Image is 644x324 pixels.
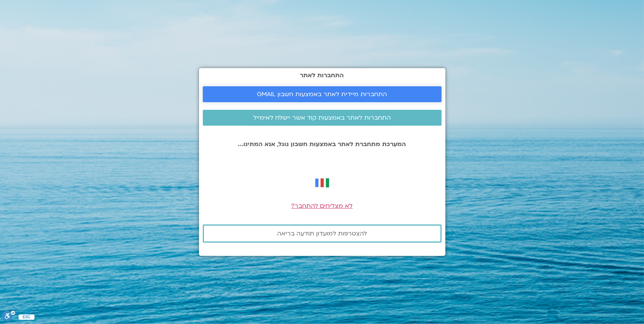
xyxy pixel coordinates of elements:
h2: התחברות לאתר [203,72,442,79]
span: התחברות מיידית לאתר באמצעות חשבון GMAIL [257,91,387,98]
a: לא מצליחים להתחבר? [291,202,353,210]
span: להצטרפות למועדון תודעה בריאה [277,230,367,237]
span: התחברות לאתר באמצעות קוד אשר יישלח לאימייל [253,114,391,121]
a: התחברות לאתר באמצעות קוד אשר יישלח לאימייל [203,110,442,126]
p: המערכת מתחברת לאתר באמצעות חשבון גוגל, אנא המתינו... [203,141,442,148]
a: התחברות מיידית לאתר באמצעות חשבון GMAIL [203,86,442,102]
a: להצטרפות למועדון תודעה בריאה [203,224,442,243]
